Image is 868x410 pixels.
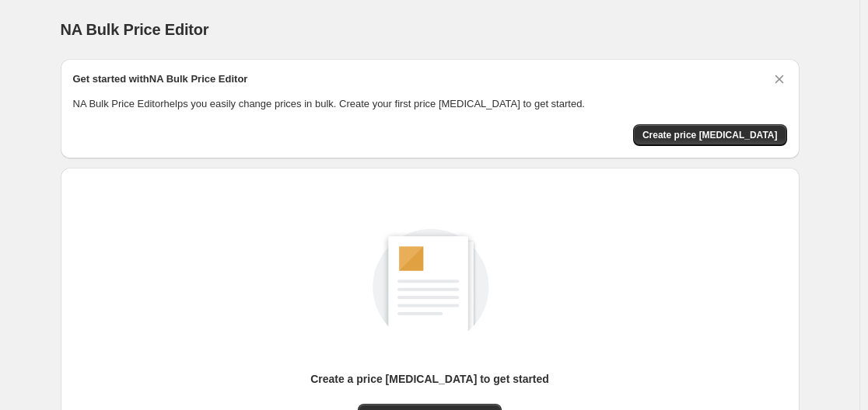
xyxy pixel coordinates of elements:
p: NA Bulk Price Editor helps you easily change prices in bulk. Create your first price [MEDICAL_DAT... [73,96,787,112]
span: Create price [MEDICAL_DATA] [642,129,778,141]
span: NA Bulk Price Editor [61,21,209,38]
button: Create price change job [633,124,787,146]
p: Create a price [MEDICAL_DATA] to get started [310,371,549,387]
button: Dismiss card [772,71,787,87]
h2: Get started with NA Bulk Price Editor [73,71,248,87]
